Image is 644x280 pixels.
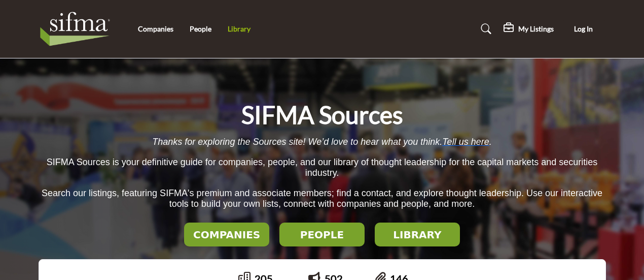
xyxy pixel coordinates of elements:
[47,157,598,178] span: SIFMA Sources is your definitive guide for companies, people, and our library of thought leadersh...
[184,223,269,246] button: COMPANIES
[39,9,117,49] img: Site Logo
[138,24,173,33] a: Companies
[279,223,365,246] button: PEOPLE
[190,24,211,33] a: People
[187,229,266,241] h2: COMPANIES
[442,137,489,147] a: Tell us here
[561,20,606,39] button: Log In
[504,23,554,35] div: My Listings
[241,99,403,131] h1: SIFMA Sources
[375,223,460,246] button: LIBRARY
[518,24,554,34] h5: My Listings
[471,21,498,37] a: Search
[282,229,362,241] h2: PEOPLE
[228,24,251,33] a: Library
[378,229,457,241] h2: LIBRARY
[42,188,602,209] span: Search our listings, featuring SIFMA's premium and associate members; find a contact, and explore...
[574,24,593,33] span: Log In
[152,137,491,147] span: Thanks for exploring the Sources site! We’d love to hear what you think. .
